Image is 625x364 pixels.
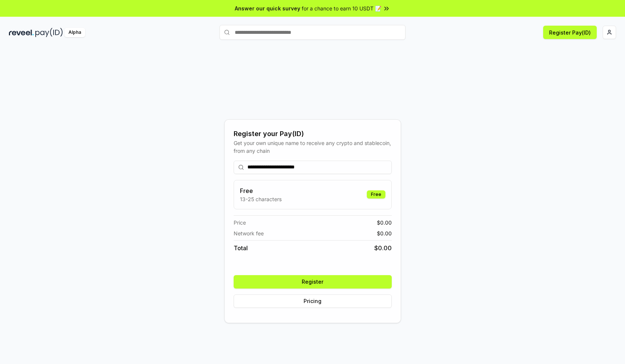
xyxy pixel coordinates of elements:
div: Register your Pay(ID) [234,129,392,139]
div: Get your own unique name to receive any crypto and stablecoin, from any chain [234,139,392,155]
span: $ 0.00 [377,229,392,237]
h3: Free [240,186,282,195]
span: for a chance to earn 10 USDT 📝 [302,4,381,12]
span: Answer our quick survey [235,4,300,12]
span: $ 0.00 [377,219,392,226]
button: Register [234,275,392,289]
img: reveel_dark [9,28,34,37]
span: Price [234,219,246,226]
span: Network fee [234,229,264,237]
span: $ 0.00 [374,244,392,252]
p: 13-25 characters [240,195,282,203]
div: Alpha [64,28,85,37]
div: Free [367,190,385,199]
img: pay_id [35,28,63,37]
button: Register Pay(ID) [543,26,597,39]
span: Total [234,244,248,252]
button: Pricing [234,294,392,308]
